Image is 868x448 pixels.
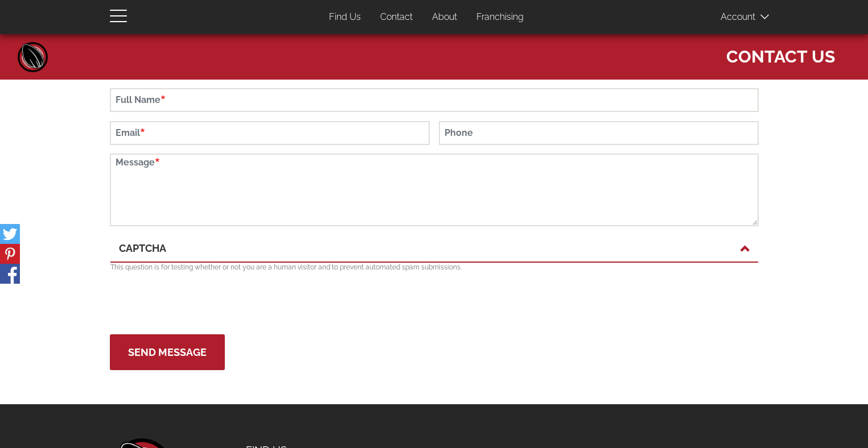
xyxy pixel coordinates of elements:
[439,121,759,145] input: Phone
[468,6,532,28] a: Franchising
[423,6,466,28] a: About
[110,121,430,145] input: Email
[16,40,50,74] a: Home
[110,263,758,272] p: This question is for testing whether or not you are a human visitor and to prevent automated spam...
[372,6,421,28] a: Contact
[110,334,225,370] button: Send Message
[320,6,369,28] a: Find Us
[726,40,835,68] span: Contact Us
[110,278,283,322] iframe: reCAPTCHA
[119,241,750,256] a: CAPTCHA
[110,88,759,112] input: Full Name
